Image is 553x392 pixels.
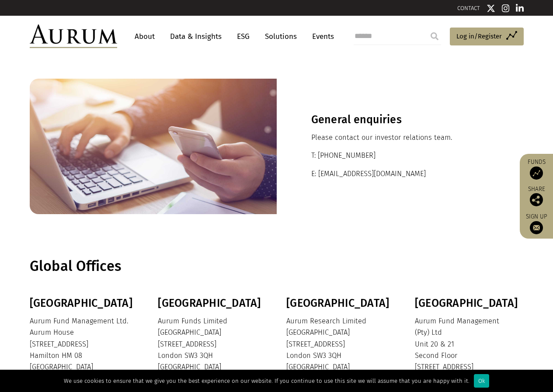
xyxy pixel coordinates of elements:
[30,24,117,48] img: Aurum
[30,316,136,373] p: Aurum Fund Management Ltd. Aurum House [STREET_ADDRESS] Hamilton HM 08 [GEOGRAPHIC_DATA]
[311,168,489,180] p: E: [EMAIL_ADDRESS][DOMAIN_NAME]
[415,297,522,310] h3: [GEOGRAPHIC_DATA]
[524,158,549,180] a: Funds
[502,4,510,13] img: Instagram icon
[130,28,159,45] a: About
[311,113,489,126] h3: General enquiries
[524,186,549,206] div: Share
[530,221,543,234] img: Sign up to our newsletter
[474,374,489,388] div: Ok
[311,150,489,161] p: T: [PHONE_NUMBER]
[456,31,502,42] span: Log in/Register
[530,167,543,180] img: Access Funds
[457,5,480,11] a: CONTACT
[308,28,334,45] a: Events
[426,28,443,45] input: Submit
[286,297,393,310] h3: [GEOGRAPHIC_DATA]
[524,213,549,234] a: Sign up
[450,28,524,46] a: Log in/Register
[30,297,136,310] h3: [GEOGRAPHIC_DATA]
[166,28,226,45] a: Data & Insights
[487,4,495,13] img: Twitter icon
[516,4,524,13] img: Linkedin icon
[30,258,522,275] h1: Global Offices
[311,132,489,143] p: Please contact our investor relations team.
[233,28,254,45] a: ESG
[158,297,264,310] h3: [GEOGRAPHIC_DATA]
[158,316,264,373] p: Aurum Funds Limited [GEOGRAPHIC_DATA] [STREET_ADDRESS] London SW3 3QH [GEOGRAPHIC_DATA]
[286,316,393,373] p: Aurum Research Limited [GEOGRAPHIC_DATA] [STREET_ADDRESS] London SW3 3QH [GEOGRAPHIC_DATA]
[261,28,301,45] a: Solutions
[530,193,543,206] img: Share this post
